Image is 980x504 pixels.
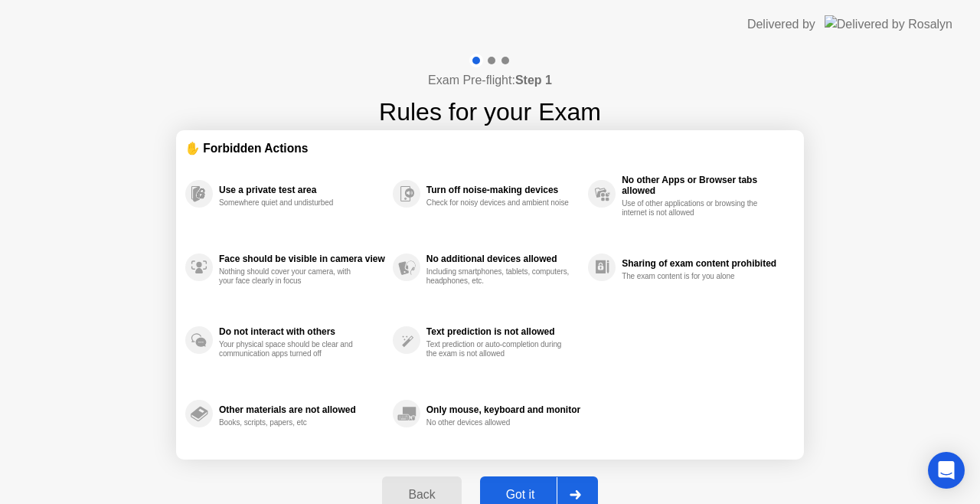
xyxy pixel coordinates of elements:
[426,254,580,264] div: No additional devices allowed
[426,185,580,195] div: Turn off noise-making devices
[219,185,385,195] div: Use a private test area
[219,404,385,415] div: Other materials are not allowed
[426,340,571,358] div: Text prediction or auto-completion during the exam is not allowed
[622,272,766,281] div: The exam content is for you alone
[219,254,385,264] div: Face should be visible in camera view
[825,15,952,33] img: Delivered by Rosalyn
[387,488,456,502] div: Back
[622,175,787,196] div: No other Apps or Browser tabs allowed
[428,71,552,90] h4: Exam Pre-flight:
[219,340,364,358] div: Your physical space should be clear and communication apps turned off
[219,267,364,286] div: Nothing should cover your camera, with your face clearly in focus
[928,452,965,489] div: Open Intercom Messenger
[219,198,364,208] div: Somewhere quiet and undisturbed
[185,139,795,157] div: ✋ Forbidden Actions
[426,326,580,337] div: Text prediction is not allowed
[219,326,385,337] div: Do not interact with others
[485,488,557,502] div: Got it
[379,93,601,130] h1: Rules for your Exam
[515,74,552,87] b: Step 1
[622,199,766,218] div: Use of other applications or browsing the internet is not allowed
[219,418,364,427] div: Books, scripts, papers, etc
[426,198,571,208] div: Check for noisy devices and ambient noise
[747,15,815,34] div: Delivered by
[426,418,571,427] div: No other devices allowed
[426,404,580,415] div: Only mouse, keyboard and monitor
[622,258,787,269] div: Sharing of exam content prohibited
[426,267,571,286] div: Including smartphones, tablets, computers, headphones, etc.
